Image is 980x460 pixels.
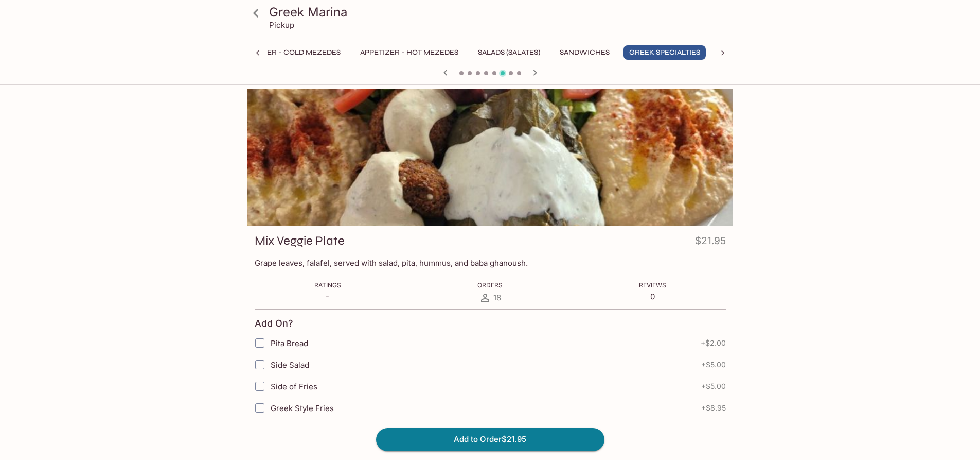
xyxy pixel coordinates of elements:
button: Add to Order$21.95 [376,428,604,451]
button: Greek Specialties [623,45,706,60]
h3: Mix Veggie Plate [255,233,345,249]
span: + $5.00 [701,382,726,390]
button: Salads (Salates) [472,45,546,60]
p: Pickup [269,20,294,30]
span: Ratings [314,281,341,289]
button: Sandwiches [554,45,615,60]
h4: $21.95 [695,233,726,253]
p: - [314,292,341,301]
span: + $2.00 [701,339,726,347]
span: Greek Style Fries [271,403,334,413]
span: + $8.95 [701,404,726,412]
button: Appetizer - Cold Mezedes [231,45,346,60]
h4: Add On? [255,318,293,329]
span: Side of Fries [271,382,317,391]
p: Grape leaves, falafel, served with salad, pita, hummus, and baba ghanoush. [255,258,726,268]
span: Orders [477,281,503,289]
h3: Greek Marina [269,4,729,20]
div: Mix Veggie Plate [247,89,733,226]
span: Pita Bread [271,338,308,348]
span: + $5.00 [701,361,726,369]
span: Reviews [639,281,666,289]
span: Side Salad [271,360,309,370]
span: 18 [493,293,501,302]
button: Appetizer - Hot Mezedes [354,45,464,60]
p: 0 [639,292,666,301]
